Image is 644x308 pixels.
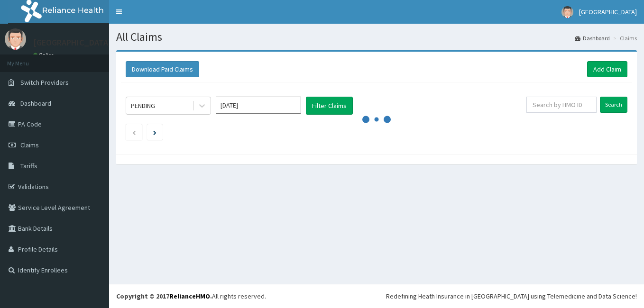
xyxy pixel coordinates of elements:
span: Claims [20,141,39,149]
footer: All rights reserved. [109,284,644,308]
svg: audio-loading [362,105,391,134]
button: Download Paid Claims [126,61,199,77]
a: Next page [153,128,156,136]
span: [GEOGRAPHIC_DATA] [579,8,637,16]
img: User Image [561,6,573,18]
a: Online [33,52,56,58]
p: [GEOGRAPHIC_DATA] [33,38,111,47]
div: PENDING [131,101,155,110]
a: Add Claim [587,61,627,77]
li: Claims [611,34,637,42]
input: Select Month and Year [216,97,301,114]
span: Dashboard [20,99,51,108]
h1: All Claims [116,31,637,43]
img: User Image [5,28,26,50]
a: RelianceHMO [169,292,210,300]
span: Switch Providers [20,78,69,87]
div: Redefining Heath Insurance in [GEOGRAPHIC_DATA] using Telemedicine and Data Science! [386,291,637,301]
button: Filter Claims [306,97,353,115]
input: Search by HMO ID [526,97,597,113]
a: Previous page [132,128,136,136]
span: Tariffs [20,162,37,170]
strong: Copyright © 2017 . [116,292,212,300]
input: Search [600,97,627,113]
a: Dashboard [575,34,610,42]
